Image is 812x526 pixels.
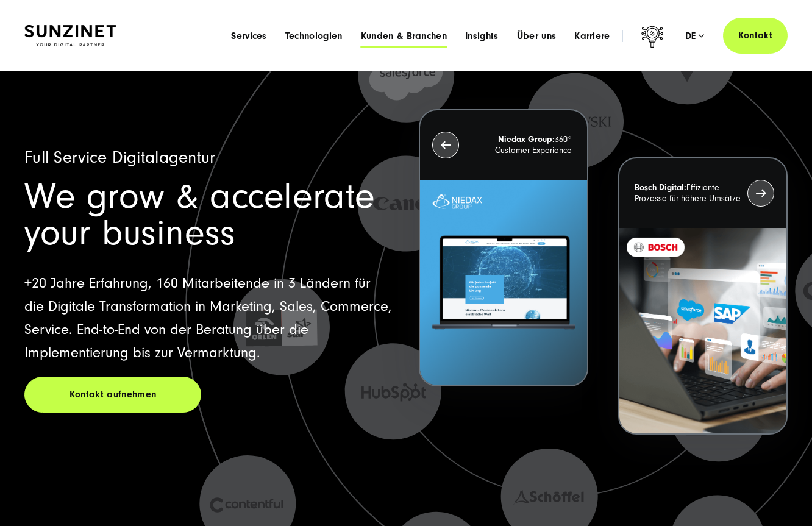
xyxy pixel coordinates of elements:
[24,148,216,167] span: Full Service Digitalagentur
[685,30,705,42] div: de
[231,30,267,42] a: Services
[419,109,588,386] button: Niedax Group:360° Customer Experience Letztes Projekt von Niedax. Ein Laptop auf dem die Niedax W...
[465,30,499,42] a: Insights
[723,18,788,54] a: Kontakt
[517,30,557,42] a: Über uns
[635,183,686,193] strong: Bosch Digital:
[24,272,393,364] p: +20 Jahre Erfahrung, 160 Mitarbeitende in 3 Ländern für die Digitale Transformation in Marketing,...
[618,157,788,435] button: Bosch Digital:Effiziente Prozesse für höhere Umsätze BOSCH - Kundeprojekt - Digital Transformatio...
[24,377,201,413] a: Kontakt aufnehmen
[24,25,116,46] img: SUNZINET Full Service Digital Agentur
[466,134,572,156] p: 360° Customer Experience
[635,182,741,204] p: Effiziente Prozesse für höhere Umsätze
[574,30,610,42] a: Karriere
[361,30,447,42] a: Kunden & Branchen
[420,180,587,385] img: Letztes Projekt von Niedax. Ein Laptop auf dem die Niedax Website geöffnet ist, auf blauem Hinter...
[24,179,393,252] h1: We grow & accelerate your business
[285,30,343,42] a: Technologien
[498,135,555,144] strong: Niedax Group:
[619,228,786,433] img: BOSCH - Kundeprojekt - Digital Transformation Agentur SUNZINET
